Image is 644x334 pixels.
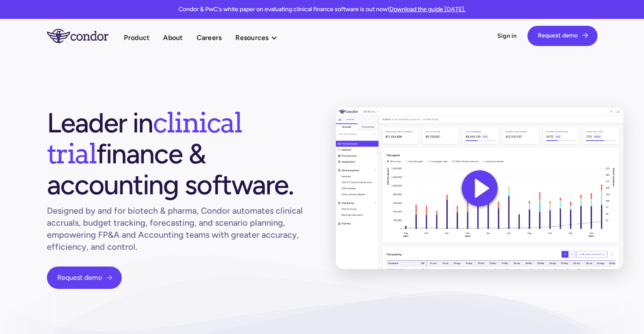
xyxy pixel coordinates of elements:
a: Download the guide [DATE]. [389,6,465,13]
p: Condor & PwC's white paper on evaluating clinical finance software is out now! [179,5,465,14]
a: About [163,32,182,43]
h1: Leader in finance & accounting software. [47,107,308,200]
h1: Designed by and for biotech & pharma, Condor automates clinical accruals, budget tracking, foreca... [47,205,308,253]
a: Product [124,32,150,43]
span:  [105,274,112,281]
a: Sign in [497,32,517,40]
div: Resources [235,32,268,43]
span:  [581,32,588,39]
a: Careers [197,32,222,43]
span: clinical trial [47,106,242,170]
a: Request demo [527,26,598,46]
a: Request demo [47,267,122,289]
